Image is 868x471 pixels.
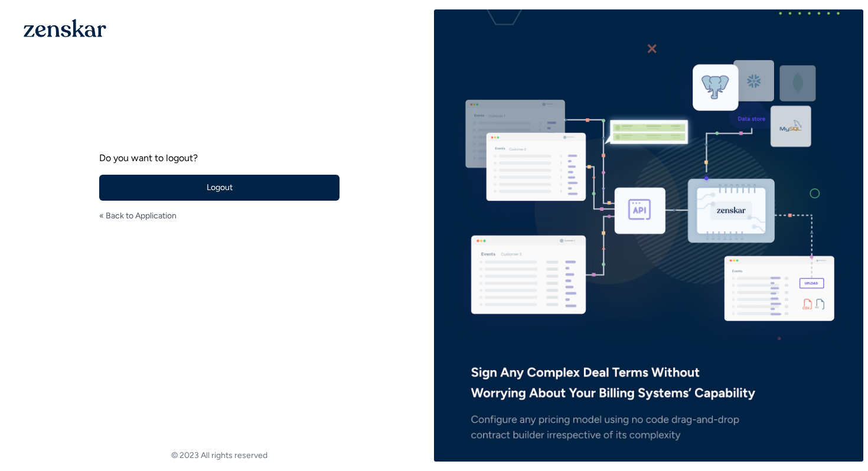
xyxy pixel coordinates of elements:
[99,151,340,165] p: Do you want to logout?
[99,210,177,222] a: « Back to Application
[99,175,340,201] button: Logout
[24,19,106,37] img: 1OGAJ2xQqyY4LXKgY66KYq0eOWRCkrZdAb3gUhuVAqdWPZE9SRJmCz+oDMSn4zDLXe31Ii730ItAGKgCKgCCgCikA4Av8PJUP...
[5,450,434,462] footer: © 2023 All rights reserved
